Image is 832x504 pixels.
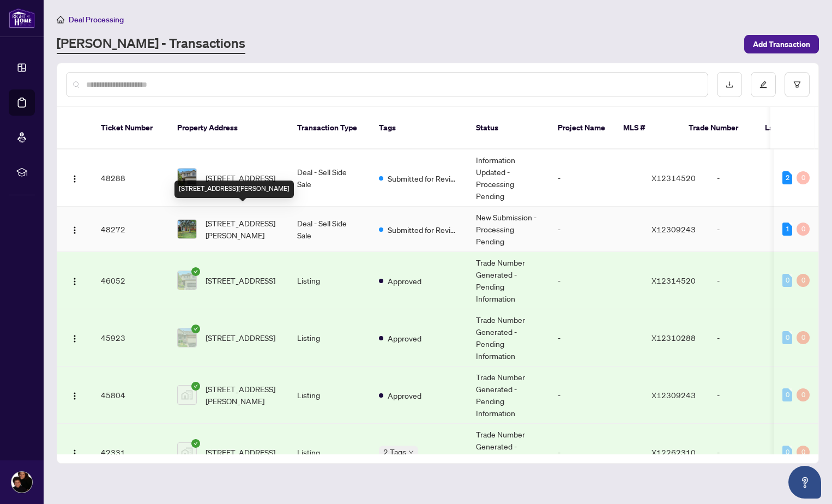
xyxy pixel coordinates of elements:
th: Status [467,107,549,149]
img: Logo [70,175,79,183]
div: [STREET_ADDRESS][PERSON_NAME] [174,181,294,198]
img: thumbnail-img [178,443,196,461]
img: Logo [70,226,79,235]
img: Logo [70,277,79,286]
td: - [549,252,643,309]
button: Logo [66,220,83,238]
img: logo [9,8,35,28]
td: Deal - Sell Side Sale [288,207,370,252]
button: Logo [66,329,83,346]
div: 0 [782,331,792,344]
span: check-circle [191,382,200,391]
div: 0 [797,388,810,401]
span: Approved [388,332,421,344]
span: [STREET_ADDRESS][PERSON_NAME] [206,383,280,407]
td: 45804 [92,367,168,424]
td: Trade Number Generated - Pending Information [467,252,549,309]
span: [STREET_ADDRESS] [206,274,275,286]
th: Ticket Number [92,107,168,149]
td: Information Updated - Processing Pending [467,149,549,207]
td: 48272 [92,207,168,252]
td: - [708,367,785,424]
td: 42331 [92,424,168,481]
span: Deal Processing [69,15,124,25]
td: - [708,252,785,309]
span: check-circle [191,267,200,276]
span: [STREET_ADDRESS] [206,172,275,184]
span: X12310288 [652,333,696,343]
span: X12314520 [652,275,696,285]
button: Add Transaction [744,35,819,53]
button: edit [751,72,776,97]
td: Listing [288,252,370,309]
td: - [549,207,643,252]
div: 0 [782,274,792,287]
span: X12309243 [652,390,696,400]
th: Project Name [549,107,614,149]
span: X12314520 [652,173,696,183]
span: Approved [388,389,421,401]
img: Profile Icon [11,472,32,493]
div: 0 [797,331,810,344]
div: 0 [797,171,810,184]
td: Trade Number Generated - Pending Information [467,367,549,424]
div: 0 [782,446,792,459]
th: Trade Number [680,107,756,149]
img: Logo [70,449,79,458]
span: Approved [388,275,421,287]
img: thumbnail-img [178,271,196,290]
img: thumbnail-img [178,386,196,404]
td: Listing [288,309,370,367]
td: - [549,367,643,424]
th: Transaction Type [288,107,370,149]
span: [STREET_ADDRESS] [206,332,275,344]
span: home [57,16,64,23]
td: 48288 [92,149,168,207]
span: 2 Tags [383,446,406,458]
span: filter [793,81,801,88]
span: check-circle [191,439,200,448]
div: 2 [782,171,792,184]
td: - [708,309,785,367]
span: Submitted for Review [388,172,459,184]
div: 0 [797,223,810,236]
img: thumbnail-img [178,220,196,238]
td: 46052 [92,252,168,309]
span: [STREET_ADDRESS] [206,446,275,458]
button: Logo [66,386,83,404]
td: - [549,309,643,367]
td: Deal - Sell Side Sale [288,149,370,207]
img: thumbnail-img [178,169,196,187]
td: - [708,149,785,207]
td: 45923 [92,309,168,367]
button: Logo [66,443,83,461]
span: [STREET_ADDRESS][PERSON_NAME] [206,217,280,241]
img: thumbnail-img [178,328,196,347]
span: down [408,449,414,455]
td: Listing [288,367,370,424]
td: - [549,149,643,207]
td: - [549,424,643,481]
td: Trade Number Generated - Pending Information [467,424,549,481]
div: 0 [797,446,810,459]
td: Listing [288,424,370,481]
span: check-circle [191,325,200,333]
span: X12309243 [652,224,696,234]
td: Trade Number Generated - Pending Information [467,309,549,367]
th: Property Address [168,107,288,149]
img: Logo [70,334,79,343]
span: X12262310 [652,447,696,457]
button: Logo [66,169,83,187]
button: filter [785,72,810,97]
td: - [708,424,785,481]
button: download [717,72,742,97]
div: 0 [797,274,810,287]
span: edit [759,81,767,88]
td: - [708,207,785,252]
button: Logo [66,272,83,289]
div: 0 [782,388,792,401]
span: Submitted for Review [388,224,459,236]
a: [PERSON_NAME] - Transactions [57,34,245,54]
td: New Submission - Processing Pending [467,207,549,252]
button: Open asap [788,466,821,499]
